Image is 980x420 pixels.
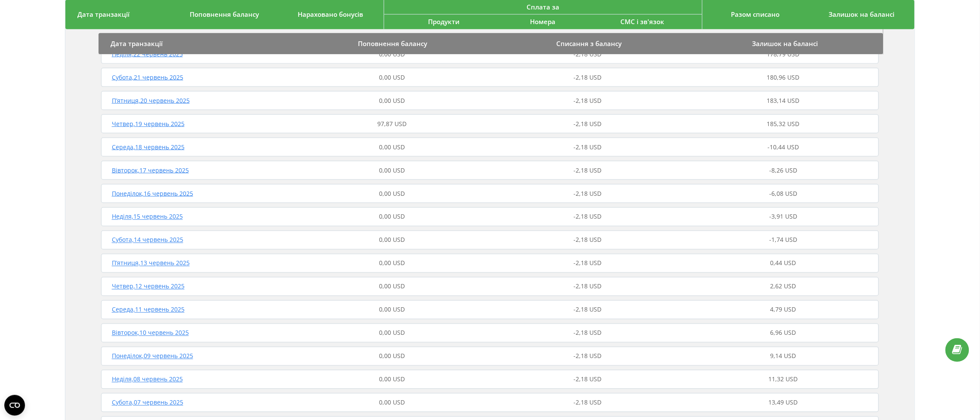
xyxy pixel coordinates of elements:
span: Номера [530,17,556,26]
span: -2,18 USD [574,143,602,151]
span: -2,18 USD [574,259,602,267]
span: Разом списано [731,10,780,19]
span: -2,18 USD [574,352,602,360]
span: -2,18 USD [574,50,602,58]
span: 0,00 USD [379,236,405,244]
span: 0,00 USD [379,96,405,105]
span: 0,00 USD [379,352,405,360]
span: 11,32 USD [769,375,798,383]
span: -6,08 USD [770,189,798,198]
span: Середа , 11 червень 2025 [112,306,185,314]
span: Вівторок , 10 червень 2025 [112,329,189,337]
button: Open CMP widget [4,395,25,416]
span: 180,96 USD [767,73,800,81]
span: 0,00 USD [379,50,405,58]
span: 0,00 USD [379,329,405,337]
span: -2,18 USD [574,306,602,314]
span: Вівторок , 17 червень 2025 [112,166,189,174]
span: -2,18 USD [574,120,602,128]
span: 178,79 USD [767,50,800,58]
span: Залишок на балансі [829,10,894,19]
span: 0,00 USD [379,166,405,174]
span: -10,44 USD [768,143,799,151]
span: Поповнення балансу [358,39,427,47]
span: 9,14 USD [770,352,796,360]
span: -2,18 USD [574,73,602,81]
span: -2,18 USD [574,329,602,337]
span: Субота , 14 червень 2025 [112,236,183,244]
span: Поповнення балансу [190,10,259,19]
span: -2,18 USD [574,375,602,383]
span: Дата транзакції [77,10,129,19]
span: 0,00 USD [379,398,405,407]
span: СМС і зв'язок [620,17,664,26]
span: Дата транзакції [111,39,163,47]
span: -2,18 USD [574,166,602,174]
span: -2,18 USD [574,189,602,198]
span: 183,14 USD [767,96,800,105]
span: 97,87 USD [378,120,407,128]
span: -3,91 USD [770,213,798,221]
span: Неділя , 22 червень 2025 [112,50,183,58]
span: Нараховано бонусів [298,10,364,19]
span: 0,00 USD [379,259,405,267]
span: -2,18 USD [574,213,602,221]
span: -2,18 USD [574,236,602,244]
span: 0,00 USD [379,73,405,81]
span: Списання з балансу [556,39,622,47]
span: -8,26 USD [770,166,798,174]
span: -2,18 USD [574,398,602,407]
span: 0,00 USD [379,282,405,290]
span: П’ятниця , 20 червень 2025 [112,96,190,105]
span: П’ятниця , 13 червень 2025 [112,259,190,267]
span: 2,62 USD [770,282,796,290]
span: Понеділок , 16 червень 2025 [112,189,193,198]
span: -2,18 USD [574,282,602,290]
span: Середа , 18 червень 2025 [112,143,185,151]
span: 0,00 USD [379,143,405,151]
span: 0,44 USD [770,259,796,267]
span: Неділя , 15 червень 2025 [112,213,183,221]
span: 13,49 USD [769,398,798,407]
span: Четвер , 12 червень 2025 [112,282,185,290]
span: Субота , 07 червень 2025 [112,398,183,407]
span: Продукти [428,17,459,26]
span: 4,79 USD [770,306,796,314]
span: 185,32 USD [767,120,800,128]
span: 6,96 USD [770,329,796,337]
span: -2,18 USD [574,96,602,105]
span: Четвер , 19 червень 2025 [112,120,185,128]
span: 0,00 USD [379,306,405,314]
span: 0,00 USD [379,375,405,383]
span: Сплата за [527,3,559,11]
span: Понеділок , 09 червень 2025 [112,352,193,360]
span: Субота , 21 червень 2025 [112,73,183,81]
span: Неділя , 08 червень 2025 [112,375,183,383]
span: Залишок на балансі [752,39,818,47]
span: -1,74 USD [770,236,798,244]
span: 0,00 USD [379,213,405,221]
span: 0,00 USD [379,189,405,198]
